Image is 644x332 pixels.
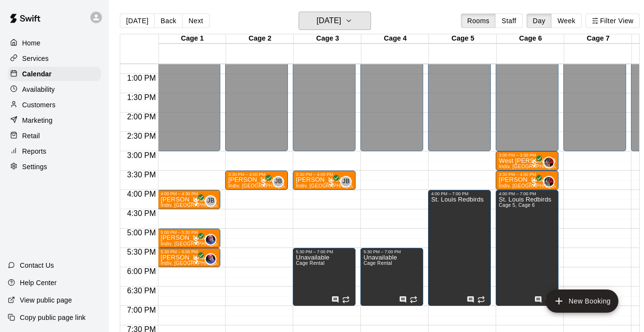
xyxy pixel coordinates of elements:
span: Recurring event [477,296,485,303]
a: Customers [8,98,101,112]
span: James Beirne [209,195,216,207]
a: Settings [8,159,101,174]
div: Cage 1 [158,34,226,43]
span: 5:00 PM [125,229,158,237]
span: All customers have paid [191,236,201,245]
div: Cage 7 [564,34,632,43]
div: 5:30 PM – 7:00 PM: Unavailable [360,248,423,306]
svg: Has notes [467,296,474,303]
button: Next [182,14,209,28]
div: 3:30 PM – 4:00 PM: Louie Calcaterra [496,171,558,190]
svg: Has notes [399,296,407,303]
span: Cage Rental [363,260,392,266]
span: 2:00 PM [125,113,158,121]
button: Day [527,14,552,28]
span: 1:00 PM [125,74,158,82]
span: 6:30 PM [125,287,158,295]
a: Calendar [8,67,101,81]
p: Availability [22,85,55,94]
div: John Beirne [340,176,352,188]
span: JB [207,196,215,206]
div: Cage 2 [226,34,294,43]
span: Indiv. [GEOGRAPHIC_DATA] [160,202,227,208]
span: Jacob Abraham [209,234,216,245]
p: Copy public page link [20,313,86,322]
button: [DATE] [299,12,371,30]
span: All customers have paid [191,255,201,265]
p: Marketing [22,115,53,125]
div: 4:00 PM – 7:00 PM [499,191,556,196]
div: 3:30 PM – 4:00 PM [228,172,285,177]
div: 5:00 PM – 5:30 PM: Sam Green [157,229,220,248]
button: Back [154,14,183,28]
div: 5:30 PM – 7:00 PM [296,249,353,254]
button: [DATE] [120,14,155,28]
span: 2:30 PM [125,132,158,140]
div: Jeramy Allerdissen [543,157,555,168]
div: Cage 5 [429,34,497,43]
span: Recurring event [410,296,417,303]
div: Jacob Abraham [205,234,216,245]
div: 3:30 PM – 4:00 PM [296,172,353,177]
div: 5:30 PM – 7:00 PM: Unavailable [293,248,356,306]
span: Indiv. [GEOGRAPHIC_DATA] [228,183,295,188]
span: Indiv. [GEOGRAPHIC_DATA] [296,183,362,188]
button: Week [551,14,582,28]
div: 4:00 PM – 4:30 PM [160,191,217,196]
span: All customers have paid [530,178,539,188]
span: Jeramy Allerdissen [547,157,555,168]
span: 3:00 PM [125,151,158,159]
span: 6:00 PM [125,267,158,275]
div: Jacob Abraham [205,253,216,265]
span: JB [275,177,282,187]
svg: Has notes [534,296,542,303]
div: 4:00 PM – 4:30 PM: Thomas Wilkinson [157,190,220,209]
span: 7:00 PM [125,306,158,314]
div: Retail [8,129,101,143]
span: Cage Rental [296,260,324,266]
span: All customers have paid [259,178,269,188]
a: Availability [8,82,101,97]
span: Indiv. [GEOGRAPHIC_DATA] [160,260,227,266]
span: Jacob Abraham [209,253,216,265]
span: 5:30 PM [125,248,158,256]
span: James Beirne [276,176,284,188]
div: 5:00 PM – 5:30 PM [160,230,217,235]
img: Jacob Abraham [206,254,215,264]
p: Services [22,54,49,63]
a: Home [8,36,101,50]
div: 5:30 PM – 6:00 PM [160,249,217,254]
span: All customers have paid [327,178,336,188]
button: add [545,289,618,313]
p: Home [22,38,41,48]
p: Help Center [20,278,57,288]
a: Services [8,51,101,66]
button: Filter View [586,14,640,28]
div: 4:00 PM – 7:00 PM [431,191,488,196]
div: 5:30 PM – 7:00 PM [363,249,420,254]
img: Jacob Abraham [206,235,215,245]
div: James Beirne [272,176,284,188]
svg: Has notes [331,296,339,303]
span: Indiv. [GEOGRAPHIC_DATA] [160,241,227,246]
span: 3:30 PM [125,171,158,179]
a: Reports [8,144,101,159]
p: Calendar [22,69,52,79]
img: Jeramy Allerdissen [544,158,554,167]
p: Contact Us [20,260,54,270]
button: Staff [495,14,523,28]
span: JB [343,177,350,187]
div: Cage 3 [294,34,361,43]
div: 5:30 PM – 6:00 PM: Sam Green [157,248,220,267]
span: John Beirne [344,176,352,188]
div: 4:00 PM – 7:00 PM: St. Louis Redbirds [428,190,491,306]
p: Customers [22,100,56,110]
div: Cage 4 [361,34,429,43]
a: Marketing [8,113,101,128]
